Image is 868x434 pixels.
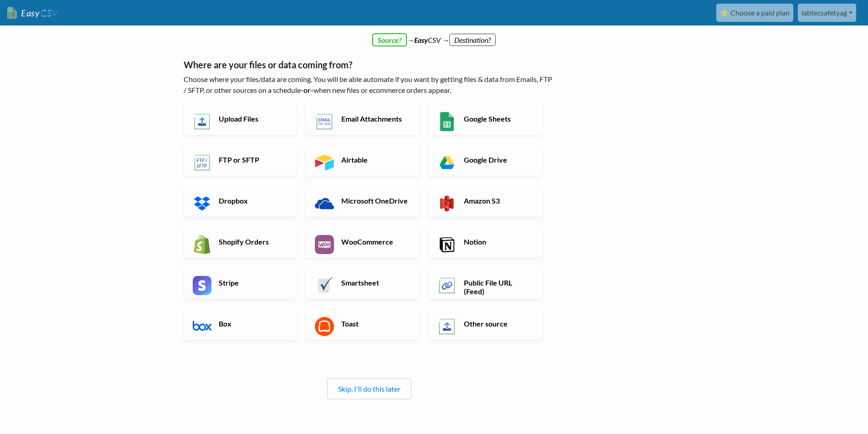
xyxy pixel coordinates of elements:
h6: Google Drive [462,155,533,164]
a: Notion [428,226,542,258]
h6: WooCommerce [339,237,411,246]
a: Google Sheets [428,103,542,135]
h6: Shopify Orders [216,237,288,246]
img: Email New CSV or XLSX File App & API [315,112,334,131]
h6: Dropbox [216,196,288,205]
h5: Where are your files or data coming from? [184,59,555,70]
a: Skip, I'll do this later [338,384,401,393]
h6: Public File URL (Feed) [462,278,533,296]
h6: Airtable [339,155,411,164]
a: Email Attachments [306,103,419,135]
img: Box App & API [193,317,212,336]
h6: Notion [462,237,533,246]
a: EasyCSV [7,4,57,22]
h6: Box [216,319,288,328]
img: Smartsheet App & API [315,276,334,295]
h6: Amazon S3 [462,196,533,205]
img: Shopify App & API [193,235,212,254]
a: Public File URL (Feed) [428,267,542,299]
a: Other source [428,308,542,340]
a: Dropbox [184,185,297,217]
a: WooCommerce [306,226,419,258]
a: Box [184,308,297,340]
a: Toast [306,308,419,340]
div: → CSV → [175,26,694,46]
img: Other Source App & API [437,317,457,336]
h6: Google Sheets [462,114,533,123]
b: -or- [301,86,313,94]
h6: Stripe [216,278,288,287]
img: Upload Files App & API [193,112,212,131]
a: Stripe [184,267,297,299]
h6: FTP or SFTP [216,155,288,164]
a: Shopify Orders [184,226,297,258]
h6: Smartsheet [339,278,411,287]
img: WooCommerce App & API [315,235,334,254]
a: Airtable [306,144,419,176]
img: FTP or SFTP App & API [193,153,212,172]
a: ⭐ Choose a paid plan [716,4,793,22]
img: Google Sheets App & API [437,112,457,131]
h6: Upload Files [216,114,288,123]
a: Microsoft OneDrive [306,185,419,217]
img: Public File URL App & API [437,276,457,295]
a: Amazon S3 [428,185,542,217]
a: Google Drive [428,144,542,176]
img: Stripe App & API [193,276,212,295]
p: Choose where your files/data are coming. You will be able automate if you want by getting files &... [184,74,555,96]
img: Dropbox App & API [193,194,212,213]
img: Airtable App & API [315,153,334,172]
img: Notion App & API [437,235,457,254]
h6: Microsoft OneDrive [339,196,411,205]
span: CSV [40,7,57,19]
img: Toast App & API [315,317,334,336]
h6: Toast [339,319,411,328]
a: Smartsheet [306,267,419,299]
a: FTP or SFTP [184,144,297,176]
img: Google Drive App & API [437,153,457,172]
h6: Email Attachments [339,114,411,123]
a: Upload Files [184,103,297,135]
h6: Other source [462,319,533,328]
a: labtecsafetyag [798,4,856,22]
img: Microsoft OneDrive App & API [315,194,334,213]
img: Amazon S3 App & API [437,194,457,213]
